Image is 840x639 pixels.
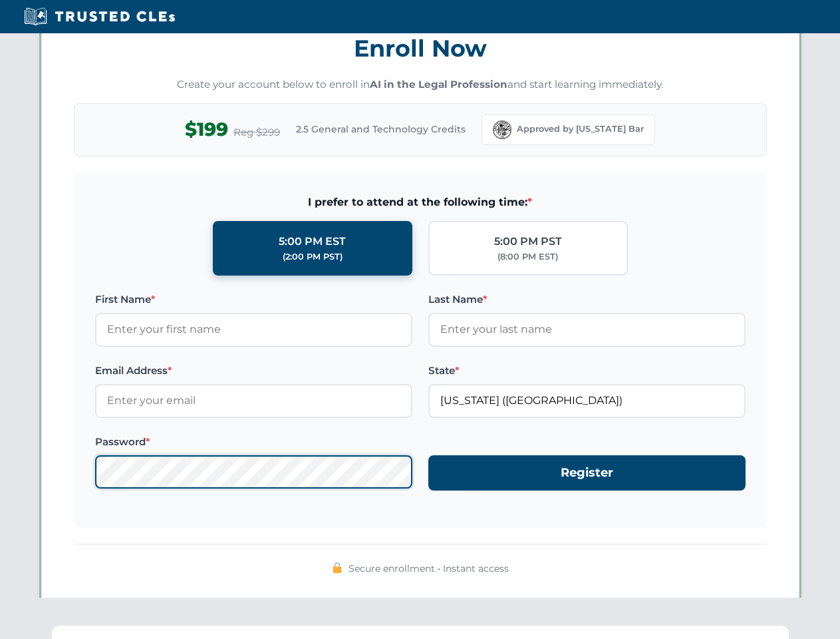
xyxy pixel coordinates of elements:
[95,194,746,211] span: I prefer to attend at the following time:
[95,313,412,346] input: Enter your first name
[494,233,562,250] div: 5:00 PM PST
[233,124,280,140] span: Reg $299
[428,313,746,346] input: Enter your last name
[370,78,507,91] strong: AI in the Legal Profession
[74,27,767,69] h3: Enroll Now
[332,562,343,573] img: 🔒
[95,384,412,417] input: Enter your email
[95,434,412,450] label: Password
[296,122,466,136] span: 2.5 General and Technology Credits
[20,7,179,27] img: Trusted CLEs
[185,114,228,144] span: $199
[428,363,746,379] label: State
[283,250,343,264] div: (2:00 PM PST)
[95,292,412,308] label: First Name
[95,363,412,379] label: Email Address
[428,384,746,417] input: Florida (FL)
[428,455,746,491] button: Register
[517,122,644,136] span: Approved by [US_STATE] Bar
[349,561,509,576] span: Secure enrollment • Instant access
[279,233,346,250] div: 5:00 PM EST
[493,120,511,139] img: Florida Bar
[74,77,767,93] p: Create your account below to enroll in and start learning immediately.
[497,250,558,264] div: (8:00 PM EST)
[428,292,746,308] label: Last Name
